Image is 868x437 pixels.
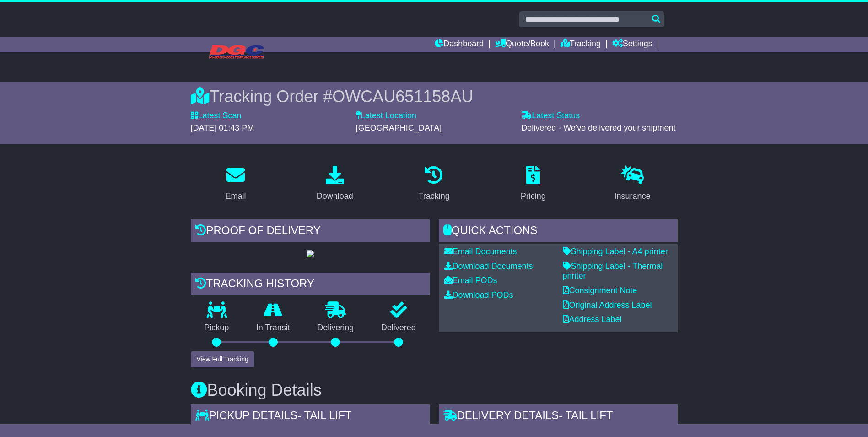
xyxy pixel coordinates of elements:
[191,111,242,121] label: Latest Scan
[521,123,675,132] span: Delivered - We've delivered your shipment
[191,219,430,244] div: Proof of Delivery
[612,37,652,52] a: Settings
[559,409,613,421] span: - Tail Lift
[311,163,359,206] a: Download
[609,163,657,206] a: Insurance
[439,404,678,429] div: Delivery Details
[307,250,314,257] img: GetPodImage
[219,163,252,206] a: Email
[367,323,430,333] p: Delivered
[561,37,601,52] a: Tracking
[495,37,549,52] a: Quote/Book
[191,123,254,132] span: [DATE] 01:43 PM
[412,163,455,206] a: Tracking
[191,351,254,367] button: View Full Tracking
[356,123,442,132] span: [GEOGRAPHIC_DATA]
[515,163,552,206] a: Pricing
[332,87,473,106] span: OWCAU651158AU
[243,323,304,333] p: In Transit
[304,323,368,333] p: Delivering
[191,323,243,333] p: Pickup
[435,37,484,52] a: Dashboard
[191,381,678,399] h3: Booking Details
[615,190,651,202] div: Insurance
[563,315,622,324] a: Address Label
[563,300,652,310] a: Original Address Label
[563,262,663,281] a: Shipping Label - Thermal printer
[191,273,430,297] div: Tracking history
[444,247,517,256] a: Email Documents
[563,247,668,256] a: Shipping Label - A4 printer
[191,87,678,106] div: Tracking Order #
[297,409,351,421] span: - Tail Lift
[439,219,678,244] div: Quick Actions
[444,276,497,285] a: Email PODs
[444,290,513,300] a: Download PODs
[563,286,637,295] a: Consignment Note
[521,111,580,121] label: Latest Status
[444,262,533,271] a: Download Documents
[521,190,546,202] div: Pricing
[418,190,449,202] div: Tracking
[225,190,246,202] div: Email
[356,111,416,121] label: Latest Location
[191,404,430,429] div: Pickup Details
[317,190,353,202] div: Download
